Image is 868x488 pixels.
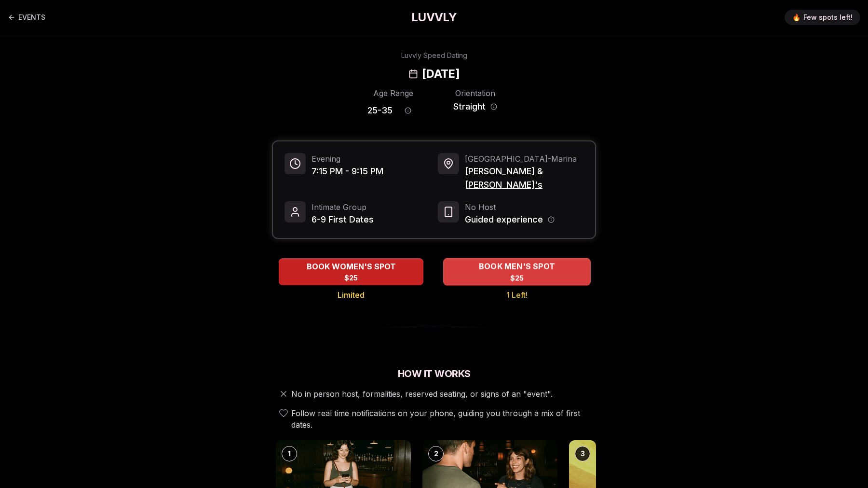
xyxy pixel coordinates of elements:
[490,103,497,110] button: Orientation information
[443,258,591,285] button: BOOK MEN'S SPOT - 1 Left!
[367,87,419,99] div: Age Range
[279,258,423,285] button: BOOK WOMEN'S SPOT - Limited
[411,10,457,25] a: LUVVLY
[803,13,853,22] span: Few spots left!
[428,446,444,461] div: 2
[338,289,365,301] span: Limited
[422,66,460,82] h2: [DATE]
[792,13,800,22] span: 🔥
[453,100,486,113] span: Straight
[291,407,592,431] span: Follow real time notifications on your phone, guiding you through a mix of first dates.
[272,367,596,380] h2: How It Works
[510,273,524,283] span: $25
[548,216,555,223] button: Host information
[367,104,393,117] span: 25 - 35
[291,388,553,400] span: No in person host, formalities, reserved seating, or signs of an "event".
[465,153,583,165] span: [GEOGRAPHIC_DATA] - Marina
[401,51,467,60] div: Luvvly Speed Dating
[344,273,358,283] span: $25
[449,87,501,99] div: Orientation
[575,446,590,461] div: 3
[312,153,383,165] span: Evening
[312,165,383,178] span: 7:15 PM - 9:15 PM
[397,100,419,121] button: Age range information
[282,446,297,461] div: 1
[477,261,557,272] span: BOOK MEN'S SPOT
[465,213,543,226] span: Guided experience
[312,213,374,226] span: 6-9 First Dates
[465,201,555,213] span: No Host
[305,261,398,272] span: BOOK WOMEN'S SPOT
[8,8,45,27] a: Back to events
[506,289,528,301] span: 1 Left!
[312,201,374,213] span: Intimate Group
[465,165,583,192] span: [PERSON_NAME] & [PERSON_NAME]'s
